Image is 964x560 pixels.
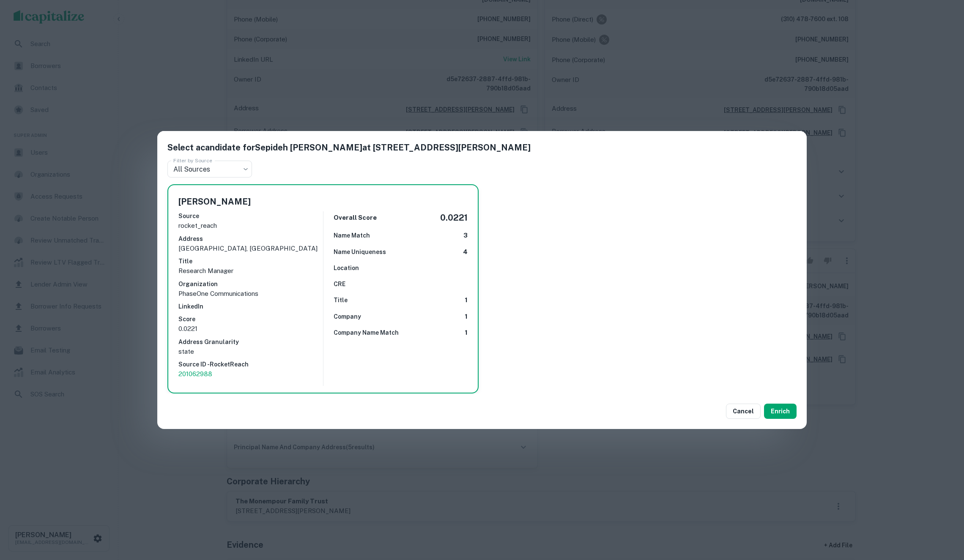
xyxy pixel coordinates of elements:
h6: Company [334,312,361,321]
h6: 3 [463,231,468,240]
div: All Sources [167,161,252,178]
h6: 1 [465,295,468,305]
h6: Name Uniqueness [334,247,386,257]
h6: CRE [334,279,345,289]
h6: Title [334,295,348,305]
h6: Source ID - RocketReach [178,360,323,369]
h5: Select a candidate for Sepideh [PERSON_NAME] at [STREET_ADDRESS][PERSON_NAME] [167,141,797,154]
h6: Overall Score [334,213,377,223]
h6: Name Match [334,231,370,240]
h6: LinkedIn [178,302,323,311]
h6: Score [178,314,323,324]
h6: Location [334,263,359,273]
h5: [PERSON_NAME] [178,195,251,208]
h6: Address [178,234,323,243]
h6: 1 [465,328,468,338]
h5: 0.0221 [440,211,468,224]
h6: Address Granularity [178,337,323,347]
button: Cancel [726,404,761,419]
a: 201062988 [178,369,323,379]
p: state [178,347,323,357]
p: PhaseOne Communications [178,289,323,299]
h6: Company Name Match [334,328,399,337]
h6: Organization [178,279,323,289]
h6: Title [178,257,323,266]
label: Filter by Source [173,157,212,164]
p: [GEOGRAPHIC_DATA], [GEOGRAPHIC_DATA] [178,243,323,254]
h6: Source [178,211,323,221]
p: rocket_reach [178,221,323,231]
h6: 1 [465,312,468,322]
p: Research Manager [178,266,323,276]
h6: 4 [463,247,468,257]
button: Enrich [764,404,797,419]
iframe: Chat Widget [922,492,964,533]
p: 0.0221 [178,324,323,334]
